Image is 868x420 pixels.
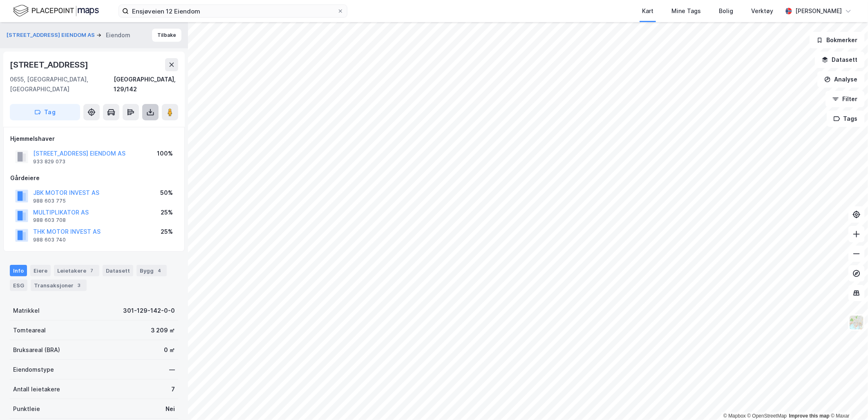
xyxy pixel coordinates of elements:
div: Matrikkel [13,306,40,316]
div: Transaksjoner [31,280,87,291]
div: [PERSON_NAME] [795,6,842,16]
div: Eiere [30,265,51,276]
button: [STREET_ADDRESS] EIENDOM AS [7,31,96,39]
div: Bruksareal (BRA) [13,345,60,355]
div: Leietakere [54,265,99,276]
div: 988 603 708 [33,217,66,224]
img: logo.f888ab2527a4732fd821a326f86c7f29.svg [13,4,99,18]
div: 25% [161,208,173,217]
div: Info [10,265,27,276]
iframe: Chat Widget [827,381,868,420]
a: OpenStreetMap [747,413,787,419]
input: Søk på adresse, matrikkel, gårdeiere, leietakere eller personer [129,5,337,17]
button: Filter [825,91,865,107]
div: Mine Tags [671,6,701,16]
div: Datasett [103,265,133,276]
div: [STREET_ADDRESS] [10,58,90,71]
div: Punktleie [13,404,40,414]
div: Verktøy [751,6,773,16]
div: 988 603 775 [33,198,66,204]
div: 0 ㎡ [164,345,175,355]
div: 7 [171,384,175,394]
div: 988 603 740 [33,237,66,243]
div: 3 209 ㎡ [151,325,175,335]
button: Tilbake [152,29,181,42]
div: 100% [157,149,173,158]
div: Eiendom [106,30,130,40]
button: Datasett [815,52,865,68]
button: Bokmerker [810,32,865,48]
div: [GEOGRAPHIC_DATA], 129/142 [114,75,178,94]
div: Tomteareal [13,325,46,335]
div: Eiendomstype [13,365,54,375]
div: Gårdeiere [10,173,178,183]
button: Tags [827,111,865,127]
div: Nei [166,404,175,414]
div: 7 [88,266,96,275]
div: ESG [10,280,27,291]
div: 4 [155,266,163,275]
button: Analyse [817,71,865,88]
div: — [169,365,175,375]
a: Improve this map [789,413,830,419]
button: Tag [10,104,80,120]
div: 25% [161,227,173,237]
a: Mapbox [723,413,746,419]
div: 0655, [GEOGRAPHIC_DATA], [GEOGRAPHIC_DATA] [10,75,114,94]
img: Z [849,315,864,330]
div: Antall leietakere [13,384,60,394]
div: 50% [160,188,173,198]
div: Bolig [719,6,733,16]
div: 3 [75,281,83,289]
div: Hjemmelshaver [10,134,178,144]
div: 301-129-142-0-0 [123,306,175,316]
div: Bygg [136,265,167,276]
div: Kart [642,6,653,16]
div: 933 829 073 [33,158,65,165]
